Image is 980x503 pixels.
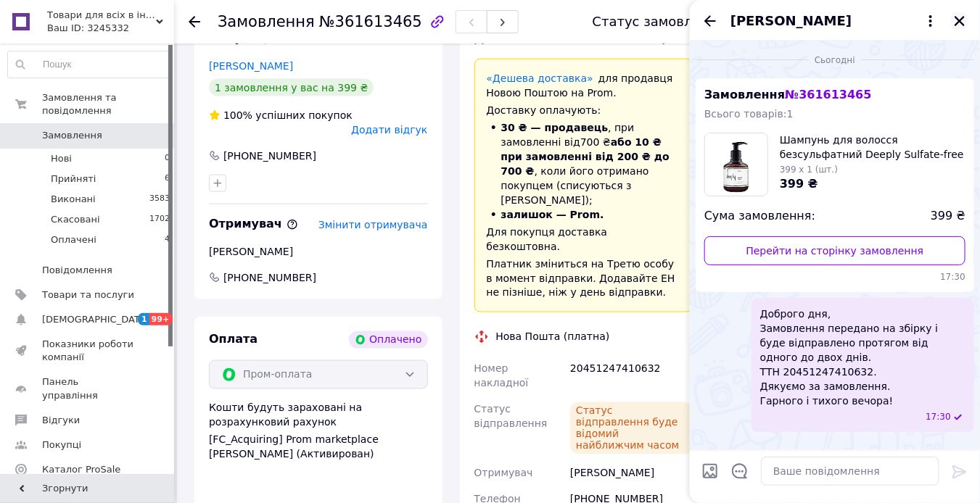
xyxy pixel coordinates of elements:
[8,51,170,78] input: Пошук
[780,177,818,191] span: 399 ₴
[51,193,96,206] span: Виконані
[222,149,318,163] div: [PHONE_NUMBER]
[487,120,681,207] li: , при замовленні від 700 ₴ , коли його отримано покупцем (списуються з [PERSON_NAME]);
[487,71,681,100] div: для продавця Новою Поштою на Prom.
[51,152,72,165] span: Нові
[501,209,604,220] span: залишок — Prom.
[705,133,767,196] img: 6823147115_w100_h100_shampun-dlya-volos.jpg
[218,13,315,30] span: Замовлення
[570,402,693,454] div: Статус відправлення буде відомий найближчим часом
[704,88,872,101] span: Замовлення
[760,307,965,408] span: Доброго дня, Замовлення передано на збірку і буде відправлено протягом від одного до двох днів. Т...
[42,438,81,452] span: Покупці
[42,414,80,427] span: Відгуки
[51,233,96,246] span: Оплачені
[704,271,965,283] span: 17:30 12.09.2025
[730,12,852,30] span: [PERSON_NAME]
[42,375,134,402] span: Панель управління
[487,103,681,117] div: Доставку оплачують:
[474,363,529,389] span: Номер накладної
[42,313,149,326] span: [DEMOGRAPHIC_DATA]
[209,333,258,346] span: Оплата
[51,213,100,226] span: Скасовані
[567,356,696,396] div: 20451247410632
[501,122,609,133] span: 30 ₴ — продавець
[701,12,719,30] button: Назад
[318,219,428,230] span: Змінити отримувача
[51,172,96,186] span: Прийняті
[730,462,749,481] button: Відкрити шаблони відповідей
[209,217,298,230] span: Отримувач
[209,433,428,462] div: [FC_Acquiring] Prom marketplace [PERSON_NAME] (Активирован)
[704,236,965,265] a: Перейти на сторінку замовлення
[209,244,428,259] div: [PERSON_NAME]
[487,225,681,254] div: Для покупця доставка безкоштовна.
[785,88,871,101] span: № 361613465
[951,12,968,30] button: Закрити
[149,193,170,206] span: 3583
[42,91,174,117] span: Замовлення та повідомлення
[931,208,965,225] span: 399 ₴
[149,313,173,325] span: 99+
[730,12,939,30] button: [PERSON_NAME]
[42,463,120,476] span: Каталог ProSale
[42,288,134,302] span: Товари та послуги
[42,264,112,277] span: Повідомлення
[209,108,353,122] div: успішних покупок
[704,208,815,225] span: Сума замовлення:
[209,401,428,462] div: Кошти будуть зараховані на розрахунковий рахунок
[567,460,696,486] div: [PERSON_NAME]
[926,411,951,423] span: 17:30 12.09.2025
[165,172,170,186] span: 6
[319,13,422,30] span: №361613465
[809,54,861,67] span: Сьогодні
[487,72,593,84] a: «Дешева доставка»
[209,79,374,96] div: 1 замовлення у вас на 399 ₴
[593,14,726,29] div: Статус замовлення
[222,270,318,285] span: [PHONE_NUMBER]
[780,133,965,162] span: Шампунь для волосся безсульфатний Deeply Sulfate-free Shampoo 250 мл
[474,467,533,479] span: Отримувач
[780,165,838,175] span: 399 x 1 (шт.)
[501,136,670,177] span: або 10 ₴ при замовленні від 200 ₴ до 700 ₴
[149,213,170,226] span: 1702
[47,9,156,22] span: Товари для всіх в інтернет-магазині «Avocado»
[42,129,102,142] span: Замовлення
[474,404,548,430] span: Статус відправлення
[47,22,174,35] div: Ваш ID: 3245332
[42,338,134,364] span: Показники роботи компанії
[704,108,794,120] span: Всього товарів: 1
[493,330,614,344] div: Нова Пошта (платна)
[696,52,974,67] div: 12.09.2025
[165,152,170,165] span: 0
[189,14,200,29] div: Повернутися назад
[223,109,252,121] span: 100%
[209,60,293,72] a: [PERSON_NAME]
[351,124,427,136] span: Додати відгук
[487,257,681,300] div: Платник зміниться на Третю особу в момент відправки. Додавайте ЕН не пізніше, ніж у день відправки.
[138,313,149,325] span: 1
[165,233,170,246] span: 4
[349,331,427,349] div: Оплачено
